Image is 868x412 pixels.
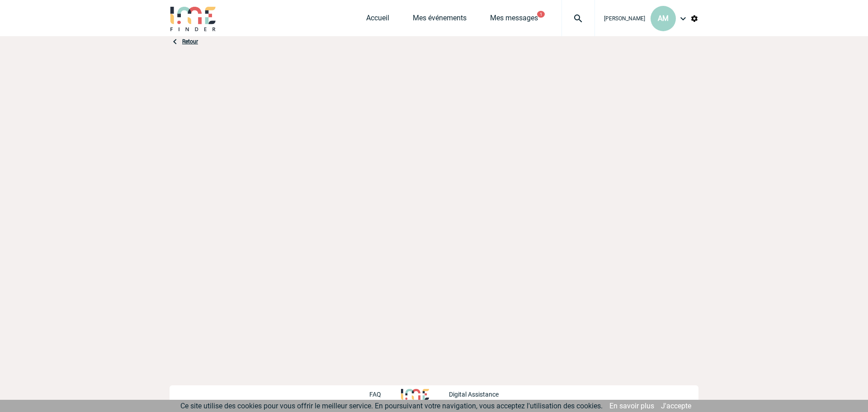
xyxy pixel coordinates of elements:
a: Mes messages [490,14,538,26]
p: Digital Assistance [449,391,499,398]
a: Accueil [366,14,389,26]
a: FAQ [369,389,401,398]
a: J'accepte [661,402,691,410]
img: http://www.idealmeetingsevents.fr/ [401,389,429,400]
a: Retour [182,38,198,45]
img: IME-Finder [170,5,217,31]
a: En savoir plus [609,402,654,410]
button: 1 [537,11,545,18]
p: FAQ [369,391,381,398]
a: Mes événements [413,14,467,26]
span: Ce site utilise des cookies pour vous offrir le meilleur service. En poursuivant votre navigation... [180,402,603,410]
span: [PERSON_NAME] [604,15,645,22]
span: AM [658,14,669,23]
